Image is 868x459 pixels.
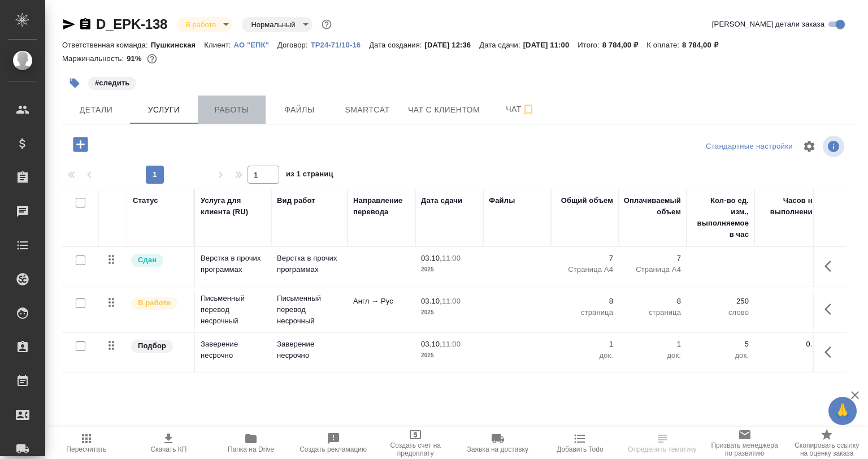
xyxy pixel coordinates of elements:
span: Чат с клиентом [408,103,480,117]
button: Определить тематику [621,427,704,459]
td: 0.2 [754,333,822,373]
a: D_EPK-138 [96,16,167,32]
p: 8 784,00 ₽ [682,41,727,49]
p: Заверение несрочно [277,339,342,361]
p: 03.10, [421,254,442,262]
button: Добавить Todo [539,427,622,459]
span: из 1 страниц [286,167,333,184]
span: Создать счет на предоплату [381,441,450,457]
p: Верстка в прочих программах [201,253,266,275]
p: док. [557,350,613,361]
div: Статус [133,195,158,206]
div: Кол-во ед. изм., выполняемое в час [692,195,749,240]
p: Страница А4 [624,264,681,275]
p: Письменный перевод несрочный [201,293,266,327]
span: Детали [69,103,123,117]
button: Добавить услугу [65,133,96,156]
p: 5 [692,339,749,350]
button: Призвать менеджера по развитию [704,427,786,459]
span: Призвать менеджера по развитию [710,441,779,457]
p: 8 [624,296,681,307]
p: #следить [95,77,129,89]
p: Договор: [277,41,311,49]
span: Папка на Drive [228,445,274,453]
div: split button [703,138,796,155]
span: следить [87,77,137,87]
button: Нормальный [248,20,298,29]
p: Дата сдачи: [479,41,523,49]
p: Клиент: [204,41,233,49]
p: Маржинальность: [62,54,127,63]
p: 03.10, [421,340,442,348]
div: В работе [176,17,233,32]
button: Добавить тэг [62,71,87,96]
p: Сдан [138,254,157,266]
div: Дата сдачи [421,195,462,206]
p: 1 [557,339,613,350]
p: Письменный перевод несрочный [277,293,342,327]
button: Скопировать ссылку на оценку заказа [785,427,868,459]
svg: Подписаться [522,103,535,116]
span: Скачать КП [150,445,186,453]
p: 250 [692,296,749,307]
p: 8 784,00 ₽ [602,41,647,49]
a: АО "ЕПК" [234,40,277,49]
div: Услуга для клиента (RU) [201,195,266,218]
p: 03.10, [421,297,442,305]
button: Показать кнопки [818,253,845,280]
p: 11:00 [442,297,461,305]
button: 🙏 [828,397,857,425]
p: Заверение несрочно [201,339,266,361]
p: Англ → Рус [353,296,410,307]
p: Подбор [138,340,166,352]
a: ТР24-71/10-16 [311,40,370,49]
p: Страница А4 [557,264,613,275]
td: 8 [754,290,822,330]
span: Определить тематику [628,445,696,453]
button: 652.00 RUB; [145,51,159,66]
p: 11:00 [442,340,461,348]
div: Общий объем [561,195,613,206]
p: [DATE] 11:00 [523,41,578,49]
span: Файлы [272,103,327,117]
p: 7 [624,253,681,264]
span: Создать рекламацию [300,445,367,453]
p: 2025 [421,350,478,361]
span: Скопировать ссылку на оценку заказа [792,441,861,457]
button: Заявка на доставку [457,427,539,459]
p: 7 [557,253,613,264]
p: В работе [138,297,171,309]
div: В работе [242,17,312,32]
p: страница [557,307,613,318]
p: 91% [127,54,144,63]
span: Настроить таблицу [796,133,823,160]
div: Часов на выполнение [760,195,817,218]
span: Посмотреть информацию [823,136,847,157]
button: В работе [182,20,219,29]
button: Скачать КП [128,427,210,459]
span: Работы [205,103,259,117]
div: Оплачиваемый объем [624,195,681,218]
span: Услуги [137,103,191,117]
div: Направление перевода [353,195,410,218]
span: Чат [493,102,548,116]
p: Ответственная команда: [62,41,151,49]
button: Доп статусы указывают на важность/срочность заказа [319,17,334,32]
span: Добавить Todo [557,445,603,453]
p: Верстка в прочих программах [277,253,342,275]
button: Скопировать ссылку для ЯМессенджера [62,18,76,31]
span: [PERSON_NAME] детали заказа [712,19,824,30]
span: 🙏 [833,399,852,423]
p: слово [692,307,749,318]
p: 2025 [421,264,478,275]
button: Папка на Drive [210,427,292,459]
span: Smartcat [340,103,394,117]
button: Пересчитать [45,427,128,459]
span: Заявка на доставку [467,445,528,453]
p: 11:00 [442,254,461,262]
p: 1 [624,339,681,350]
p: 8 [557,296,613,307]
button: Создать счет на предоплату [374,427,457,459]
p: [DATE] 12:36 [425,41,480,49]
button: Показать кнопки [818,339,845,366]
